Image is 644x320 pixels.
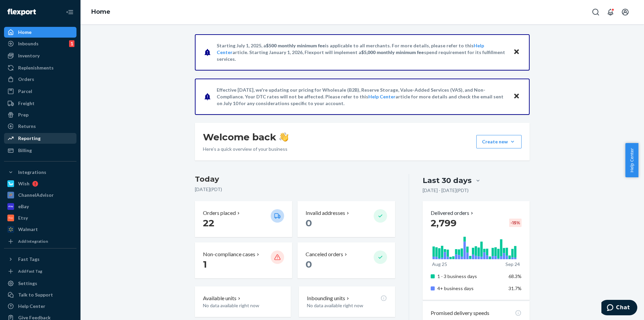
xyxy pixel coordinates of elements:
[217,42,507,62] p: Starting July 1, 2025, a is applicable to all merchants. For more details, please refer to this a...
[18,238,48,244] div: Add Integration
[18,29,32,36] div: Home
[4,74,76,85] a: Orders
[4,133,76,144] a: Reporting
[195,186,395,193] p: [DATE] ( PDT )
[18,40,39,47] div: Inbounds
[18,169,46,176] div: Integrations
[619,5,632,19] button: Open account menu
[4,86,76,97] a: Parcel
[18,64,54,71] div: Replenishments
[18,88,32,95] div: Parcel
[203,146,288,152] p: Here’s a quick overview of your business
[306,259,312,270] span: 0
[203,302,283,309] p: No data available right now
[203,250,255,258] p: Non-compliance cases
[508,273,522,279] span: 68.3%
[306,209,345,217] p: Invalid addresses
[86,2,116,22] ol: breadcrumbs
[298,201,395,237] button: Invalid addresses 0
[18,135,41,142] div: Reporting
[203,294,236,302] p: Available units
[4,289,76,300] button: Talk to Support
[307,302,387,309] p: No data available right now
[195,286,291,317] button: Available unitsNo data available right now
[4,178,76,189] a: Wish
[437,273,503,280] p: 1 - 3 business days
[299,286,395,317] button: Inbounding unitsNo data available right now
[4,254,76,265] button: Fast Tags
[18,215,28,221] div: Etsy
[18,52,40,59] div: Inventory
[4,213,76,223] a: Etsy
[508,285,522,291] span: 31.7%
[4,278,76,289] a: Settings
[18,111,29,118] div: Prep
[4,121,76,132] a: Returns
[63,5,76,19] button: Close Navigation
[307,294,345,302] p: Inbounding units
[18,100,35,107] div: Freight
[217,87,507,107] p: Effective [DATE], we're updating our pricing for Wholesale (B2B), Reserve Storage, Value-Added Se...
[18,303,45,310] div: Help Center
[589,5,602,19] button: Open Search Box
[625,143,638,177] button: Help Center
[368,94,395,99] a: Help Center
[4,62,76,73] a: Replenishments
[18,256,40,263] div: Fast Tags
[91,8,110,15] a: Home
[18,192,54,198] div: ChannelAdvisor
[4,267,76,275] a: Add Fast Tag
[7,9,36,15] img: Flexport logo
[18,268,42,274] div: Add Fast Tag
[203,131,288,143] h1: Welcome back
[306,217,312,229] span: 0
[601,300,637,317] iframe: Opens a widget where you can chat to one of our agents
[195,242,292,278] button: Non-compliance cases 1
[423,175,472,186] div: Last 30 days
[4,224,76,235] a: Walmart
[4,109,76,120] a: Prep
[4,50,76,61] a: Inventory
[509,219,522,227] div: -15 %
[69,40,74,47] div: 1
[423,187,469,194] p: [DATE] - [DATE] ( PDT )
[4,145,76,156] a: Billing
[431,209,475,217] button: Delivered orders
[4,301,76,312] a: Help Center
[432,261,447,268] p: Aug 25
[195,174,395,185] h3: Today
[18,180,30,187] div: Wish
[203,217,214,229] span: 22
[266,43,325,48] span: $500 monthly minimum fee
[512,47,521,57] button: Close
[18,123,36,130] div: Returns
[18,76,34,83] div: Orders
[18,147,32,154] div: Billing
[306,250,343,258] p: Canceled orders
[18,226,38,233] div: Walmart
[4,38,76,49] a: Inbounds1
[18,291,53,298] div: Talk to Support
[431,217,457,229] span: 2,799
[18,280,37,287] div: Settings
[4,98,76,109] a: Freight
[476,135,522,148] button: Create new
[505,261,520,268] p: Sep 24
[437,285,503,292] p: 4+ business days
[512,92,521,101] button: Close
[298,242,395,278] button: Canceled orders 0
[4,237,76,245] a: Add Integration
[431,309,489,317] p: Promised delivery speeds
[195,201,292,237] button: Orders placed 22
[4,201,76,212] a: eBay
[361,49,424,55] span: $5,000 monthly minimum fee
[279,132,288,142] img: hand-wave emoji
[4,167,76,178] button: Integrations
[18,203,29,210] div: eBay
[4,27,76,38] a: Home
[4,190,76,200] a: ChannelAdvisor
[203,209,236,217] p: Orders placed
